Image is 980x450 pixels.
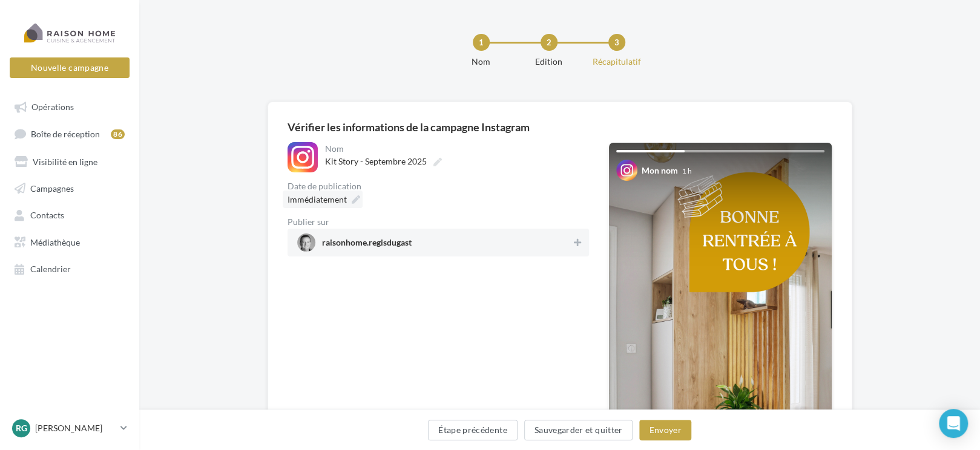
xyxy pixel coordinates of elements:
[33,156,97,166] span: Visibilité en ligne
[7,257,132,279] a: Calendrier
[510,56,588,68] div: Edition
[7,96,132,117] a: Opérations
[10,417,130,440] a: Rg [PERSON_NAME]
[7,150,132,172] a: Visibilité en ligne
[541,34,557,51] div: 2
[578,56,656,68] div: Récapitulatif
[682,166,692,176] div: 1 h
[288,122,832,132] div: Vérifier les informations de la campagne Instagram
[10,57,130,78] button: Nouvelle campagne
[642,165,678,177] div: Mon nom
[30,236,80,247] span: Médiathèque
[639,420,691,440] button: Envoyer
[35,422,116,434] p: [PERSON_NAME]
[524,420,633,440] button: Sauvegarder et quitter
[473,34,490,51] div: 1
[16,422,27,434] span: Rg
[31,129,100,139] span: Boîte de réception
[288,182,589,191] div: Date de publication
[7,203,132,225] a: Contacts
[428,420,518,440] button: Étape précédente
[30,183,74,193] span: Campagnes
[111,129,125,139] div: 86
[30,264,71,274] span: Calendrier
[608,34,625,51] div: 3
[31,102,74,112] span: Opérations
[30,210,64,220] span: Contacts
[7,122,132,145] a: Boîte de réception86
[288,218,589,226] div: Publier sur
[939,409,968,438] div: Open Intercom Messenger
[325,145,587,153] div: Nom
[325,156,427,166] span: Kit Story - Septembre 2025
[322,238,412,252] span: raisonhome.regisdugast
[288,194,347,204] span: Immédiatement
[7,177,132,198] a: Campagnes
[442,56,520,68] div: Nom
[7,230,132,252] a: Médiathèque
